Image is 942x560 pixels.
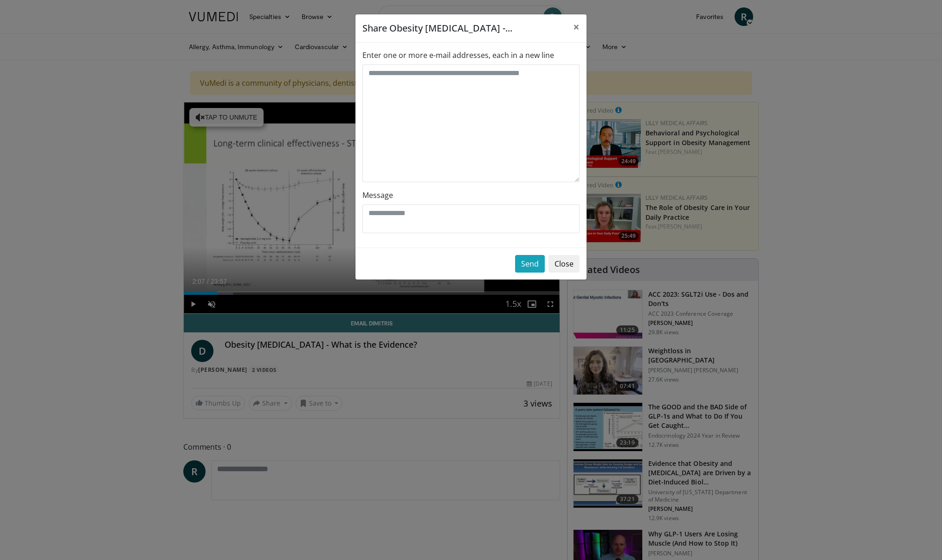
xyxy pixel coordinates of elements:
[362,21,512,35] h5: Share Obesity [MEDICAL_DATA] -...
[362,50,554,61] label: Enter one or more e-mail addresses, each in a new line
[573,19,580,34] span: ×
[362,190,393,201] label: Message
[515,255,545,273] button: Send
[548,255,580,273] button: Close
